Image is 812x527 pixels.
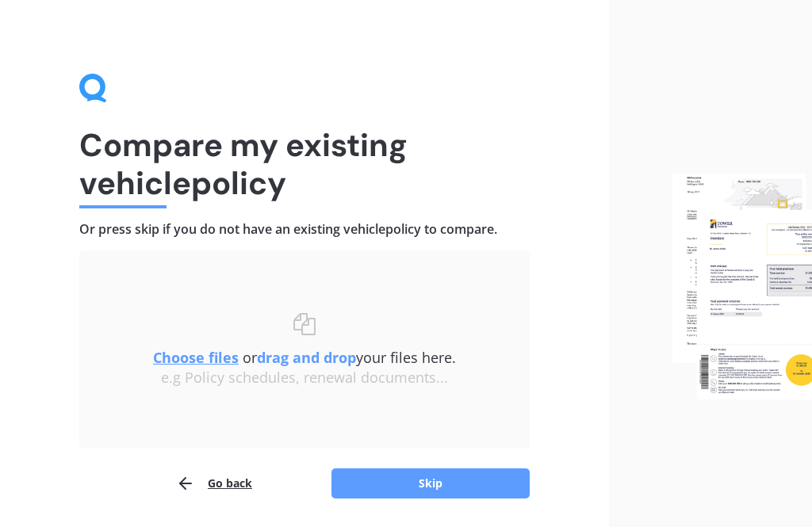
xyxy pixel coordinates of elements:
u: Choose files [153,348,239,367]
button: Go back [176,468,252,499]
span: or your files here. [153,348,456,367]
b: drag and drop [257,348,356,367]
h4: Or press skip if you do not have an existing vehicle policy to compare. [79,221,530,238]
h1: Compare my existing vehicle policy [79,126,530,202]
img: files.webp [672,174,812,399]
div: e.g Policy schedules, renewal documents... [111,369,498,387]
button: Skip [331,468,530,498]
